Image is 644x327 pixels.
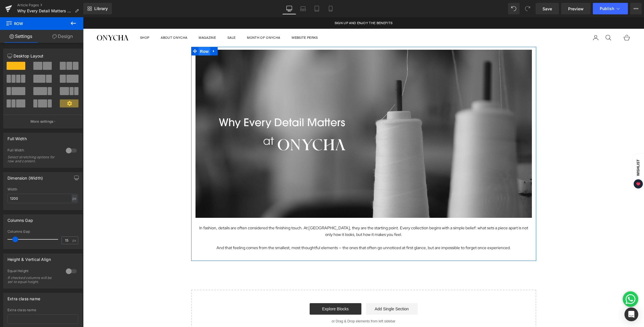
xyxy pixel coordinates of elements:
span: Preview [568,6,584,12]
nav: Primary navigation [57,18,498,23]
span: Row [116,30,127,39]
a: Website Perks [208,18,235,23]
div: Open Intercom Messenger [624,307,638,321]
p: Desktop Layout [7,53,78,59]
button: Undo [508,3,520,14]
a: New Library [83,3,112,14]
div: Extra class name [7,293,40,301]
span: Publish [600,6,614,11]
div: Equal Height [7,269,60,275]
div: Full Width [7,133,27,141]
summary: Shop [57,18,66,23]
p: And that feeling comes from the smallest, most thoughtful elements — the ones that often go unnot... [116,227,445,234]
a: Laptop [296,3,310,14]
button: Publish [593,3,628,14]
a: Month of Onycha [164,18,197,23]
nav: Secondary navigation [509,17,547,24]
div: Height & Vertical Align [7,254,51,262]
div: Full Width [7,148,60,154]
span: Why Every Detail Matters at [GEOGRAPHIC_DATA]? [17,9,72,13]
p: or Drag & Drop elements from left sidebar [117,302,444,306]
a: Preview [561,3,591,14]
span: Library [94,6,108,11]
input: auto [7,194,78,203]
button: Redo [522,3,533,14]
span: Save [543,6,552,12]
span: px [72,238,77,242]
a: Design [42,30,83,43]
a: Mobile [324,3,338,14]
a: Desktop [282,3,296,14]
div: Columns Gap [7,230,78,234]
p: More settings [30,119,53,124]
p: SIGN UP AND ENJOY THE BENEFITS [252,3,310,8]
a: Article Pages [17,3,83,7]
div: Columns Gap [7,215,33,223]
div: Dimension (Width) [7,172,43,180]
button: More settings [3,115,82,128]
span: Row [6,17,63,30]
div: px [72,195,77,202]
div: If checked columns will be set to equal height. [7,276,59,284]
div: Select stretching options for row and content. [7,155,59,163]
div: Width [7,187,78,191]
a: Tablet [310,3,324,14]
a: Explore Blocks [227,286,278,297]
summary: Magazine [116,18,133,23]
button: More [630,3,642,14]
p: In fashion, details are often considered the finishing touch. At [GEOGRAPHIC_DATA], they are the ... [116,207,445,221]
summary: About Onycha [78,18,104,23]
a: SALE [144,18,152,23]
a: Expand / Collapse [127,30,135,38]
a: Add Single Section [283,286,335,297]
div: Extra class name [7,308,78,312]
